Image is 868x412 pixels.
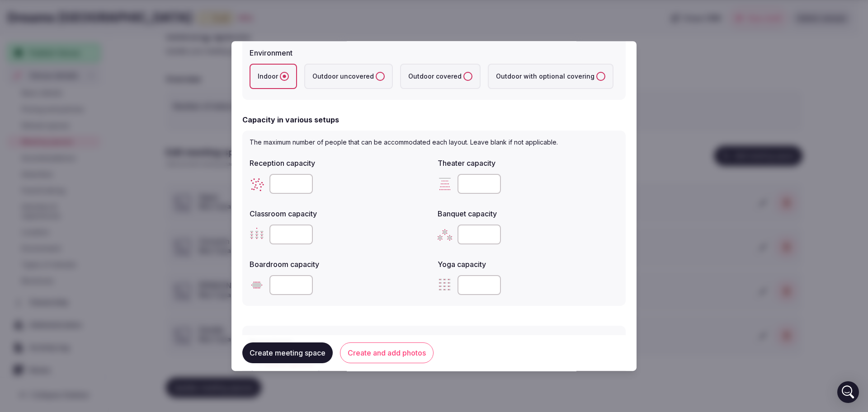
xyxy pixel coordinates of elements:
h2: Capacity in various setups [242,114,339,125]
label: Boardroom capacity [250,261,430,268]
label: Outdoor uncovered [304,64,393,89]
label: Classroom capacity [250,210,430,217]
button: Create meeting space [242,343,333,364]
label: Outdoor covered [400,64,481,89]
label: Reception capacity [250,159,430,167]
button: Outdoor with optional covering [596,72,605,81]
button: Indoor [280,72,289,81]
label: Outdoor with optional covering [488,64,613,89]
button: Outdoor uncovered [376,72,385,81]
button: Create and add photos [340,343,434,364]
label: Theater capacity [438,159,618,167]
label: Yoga capacity [438,261,618,268]
button: Outdoor covered [463,72,472,81]
label: Environment [250,49,618,56]
label: Indoor [250,64,297,89]
label: Banquet capacity [438,210,618,217]
p: The maximum number of people that can be accommodated each layout. Leave blank if not applicable. [250,138,618,147]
